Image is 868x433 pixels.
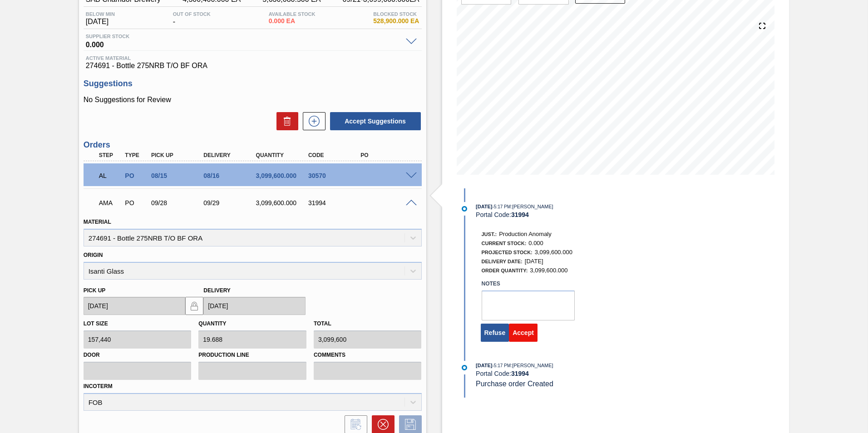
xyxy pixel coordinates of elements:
[462,206,467,212] img: atual
[86,11,115,17] span: Below Min
[84,252,103,258] label: Origin
[476,380,553,388] span: Purchase order Created
[123,152,150,158] div: Type
[462,365,467,370] img: atual
[84,349,192,362] label: Door
[149,199,207,207] div: 09/28/2025
[84,140,422,150] h3: Orders
[482,231,497,237] span: Just.:
[476,204,492,209] span: [DATE]
[358,152,417,158] div: PO
[189,300,200,311] img: locked
[149,172,207,179] div: 08/15/2025
[482,241,527,246] span: Current Stock:
[482,268,528,273] span: Order Quantity:
[99,199,122,207] p: AMA
[482,277,575,290] label: Notes
[306,172,365,179] div: 30570
[254,199,312,207] div: 3,099,600.000
[254,152,312,158] div: Quantity
[511,363,553,368] span: : [PERSON_NAME]
[84,383,113,389] label: Incoterm
[173,11,211,17] span: Out Of Stock
[123,199,150,207] div: Purchase order
[201,199,260,207] div: 09/29/2025
[84,287,106,294] label: Pick up
[499,231,552,237] span: Production Anomaly
[530,267,567,274] span: 3,099,600.000
[511,211,529,218] strong: 31994
[149,152,207,158] div: Pick up
[201,172,260,179] div: 08/16/2025
[86,39,401,48] span: 0.000
[511,370,529,377] strong: 31994
[198,349,306,362] label: Production Line
[306,199,365,207] div: 31994
[84,219,111,225] label: Material
[203,297,306,315] input: mm/dd/yyyy
[97,152,124,158] div: Step
[272,112,298,130] div: Delete Suggestions
[254,172,312,179] div: 3,099,600.000
[476,211,691,218] div: Portal Code:
[314,320,331,327] label: Total
[481,324,509,342] button: Refuse
[86,62,419,70] span: 274691 - Bottle 275NRB T/O BF ORA
[298,112,325,130] div: New suggestion
[511,204,553,209] span: : [PERSON_NAME]
[97,166,124,186] div: Awaiting Load Composition
[314,349,422,362] label: Comments
[269,11,316,17] span: Available Stock
[482,250,533,255] span: Projected Stock:
[373,11,419,17] span: Blocked Stock
[86,34,401,39] span: Supplier Stock
[476,363,492,368] span: [DATE]
[325,111,422,131] div: Accept Suggestions
[84,96,422,104] p: No Suggestions for Review
[123,172,150,179] div: Purchase order
[482,259,523,264] span: Delivery Date:
[525,258,543,265] span: [DATE]
[185,297,203,315] button: locked
[493,363,511,368] span: - 5:17 PM
[493,204,511,209] span: - 5:17 PM
[528,240,543,246] span: 0.000
[84,79,422,89] h3: Suggestions
[306,152,365,158] div: Code
[373,18,419,25] span: 528,900.000 EA
[97,193,124,213] div: Awaiting Manager Approval
[99,172,122,179] p: AL
[330,112,421,130] button: Accept Suggestions
[198,320,226,327] label: Quantity
[201,152,260,158] div: Delivery
[535,249,572,256] span: 3,099,600.000
[269,18,316,25] span: 0.000 EA
[86,55,419,61] span: Active Material
[86,18,115,26] span: [DATE]
[203,287,231,294] label: Delivery
[84,297,186,315] input: mm/dd/yyyy
[476,370,691,377] div: Portal Code:
[171,11,213,26] div: -
[84,320,108,327] label: Lot size
[509,324,538,342] button: Accept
